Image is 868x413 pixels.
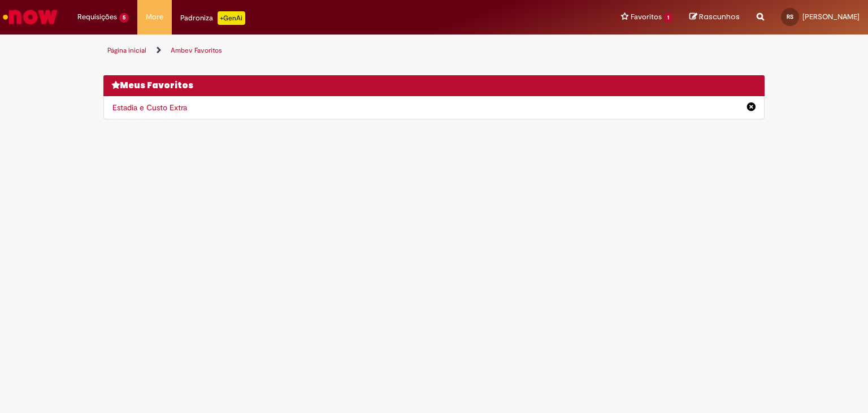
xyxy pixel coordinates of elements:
[631,11,662,23] span: Favoritos
[146,11,163,23] span: More
[107,46,146,55] a: Página inicial
[120,79,193,91] span: Meus Favoritos
[699,11,740,22] span: Rascunhos
[77,11,117,23] span: Requisições
[171,46,222,55] a: Ambev Favoritos
[1,6,59,28] img: ServiceNow
[689,12,740,23] a: Rascunhos
[664,13,672,23] span: 1
[112,102,187,113] a: Estadia e Custo Extra
[103,40,765,61] ul: Trilhas de página
[218,11,245,25] p: +GenAi
[787,13,793,20] span: RS
[180,11,245,25] div: Padroniza
[119,13,129,23] span: 5
[802,12,860,21] span: [PERSON_NAME]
